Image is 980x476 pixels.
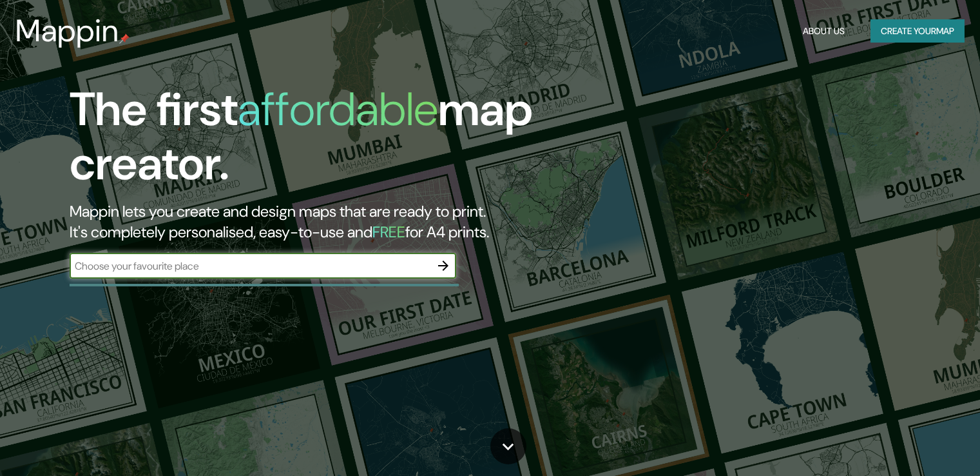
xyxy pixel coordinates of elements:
img: mappin-pin [119,34,130,44]
input: Choose your favourite place [70,259,430,273]
button: About Us [798,19,850,43]
h1: The first map creator. [70,83,560,201]
h5: FREE [372,222,405,242]
h1: affordable [238,79,438,139]
button: Create yourmap [870,19,965,43]
h2: Mappin lets you create and design maps that are ready to print. It's completely personalised, eas... [70,201,560,243]
h3: Mappin [15,13,119,49]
